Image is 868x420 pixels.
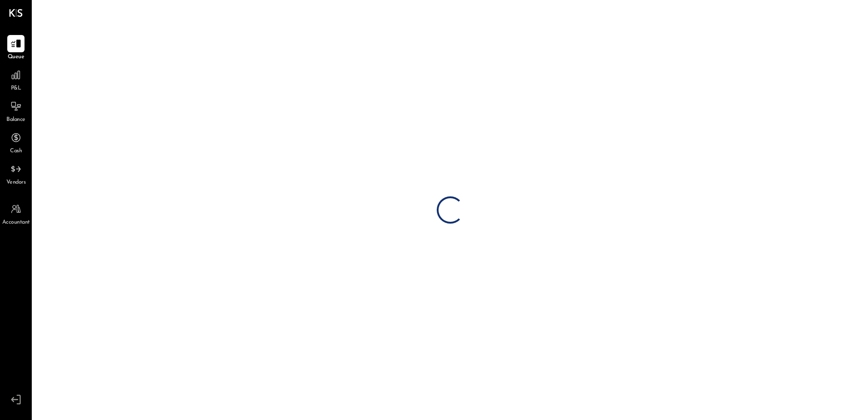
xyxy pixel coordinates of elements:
a: Accountant [0,200,31,227]
a: Queue [0,35,31,61]
span: P&L [11,85,21,93]
span: Balance [6,116,25,124]
span: Queue [8,53,25,61]
a: Cash [0,129,31,155]
span: Accountant [2,219,30,227]
span: Cash [10,147,22,155]
a: Vendors [0,160,31,187]
a: P&L [0,66,31,93]
a: Balance [0,98,31,124]
span: Vendors [6,179,26,187]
